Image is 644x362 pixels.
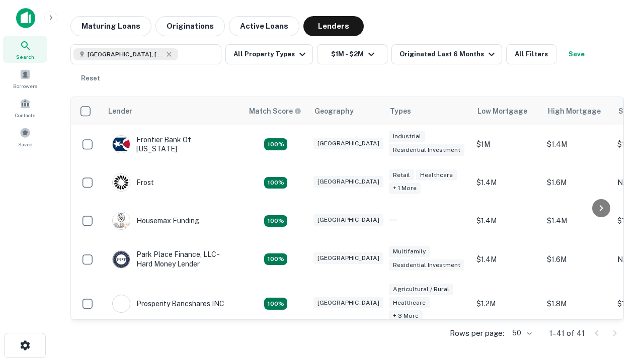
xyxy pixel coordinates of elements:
button: $1M - $2M [317,44,387,64]
button: All Filters [506,44,556,64]
div: Lender [108,105,132,117]
button: All Property Types [225,44,313,64]
a: Saved [3,123,47,150]
div: Prosperity Bancshares INC [112,295,224,313]
button: Save your search to get updates of matches that match your search criteria. [560,44,593,64]
a: Borrowers [3,65,47,92]
span: Saved [18,140,33,148]
h6: Match Score [249,106,299,117]
span: Contacts [15,111,35,119]
img: picture [113,136,130,153]
div: Housemax Funding [112,212,199,230]
button: Originated Last 6 Months [391,44,502,64]
th: Capitalize uses an advanced AI algorithm to match your search with the best lender. The match sco... [243,97,308,125]
td: $1.6M [542,163,612,202]
div: Capitalize uses an advanced AI algorithm to match your search with the best lender. The match sco... [249,106,301,117]
img: picture [113,174,130,191]
div: Residential Investment [389,144,464,156]
div: Frontier Bank Of [US_STATE] [112,135,233,153]
th: High Mortgage [542,97,612,125]
a: Search [3,36,47,63]
td: $1.4M [471,240,542,278]
td: $1.4M [471,202,542,240]
div: + 1 more [389,183,421,194]
div: Matching Properties: 4, hasApolloMatch: undefined [264,138,287,150]
iframe: Chat Widget [594,282,644,330]
div: + 3 more [389,310,423,322]
a: Contacts [3,94,47,121]
div: [GEOGRAPHIC_DATA] [313,138,383,149]
div: Matching Properties: 4, hasApolloMatch: undefined [264,253,287,265]
p: 1–41 of 41 [549,327,585,339]
img: picture [113,251,130,268]
td: $1.2M [471,279,542,329]
img: capitalize-icon.png [16,8,35,28]
div: Originated Last 6 Months [399,48,498,60]
div: Types [390,105,411,117]
div: Agricultural / Rural [389,284,453,295]
div: Retail [389,169,414,181]
th: Types [384,97,471,125]
img: picture [113,212,130,229]
span: [GEOGRAPHIC_DATA], [GEOGRAPHIC_DATA], [GEOGRAPHIC_DATA] [88,50,163,59]
div: Multifamily [389,246,430,257]
div: [GEOGRAPHIC_DATA] [313,176,383,188]
p: Rows per page: [450,327,504,339]
th: Low Mortgage [471,97,542,125]
div: High Mortgage [548,105,601,117]
button: Active Loans [229,16,299,36]
div: Matching Properties: 7, hasApolloMatch: undefined [264,298,287,310]
div: Industrial [389,131,425,142]
div: Healthcare [416,169,457,181]
span: Search [16,53,34,61]
th: Geography [308,97,384,125]
div: [GEOGRAPHIC_DATA] [313,252,383,264]
td: $1.8M [542,279,612,329]
div: [GEOGRAPHIC_DATA] [313,297,383,309]
td: $1.4M [471,163,542,202]
button: Originations [155,16,225,36]
div: Low Mortgage [477,105,527,117]
th: Lender [102,97,243,125]
button: Lenders [303,16,364,36]
td: $1.4M [542,125,612,163]
div: [GEOGRAPHIC_DATA] [313,214,383,226]
button: Reset [74,68,107,88]
button: Maturing Loans [70,16,151,36]
div: Matching Properties: 4, hasApolloMatch: undefined [264,177,287,189]
div: Geography [314,105,354,117]
div: Healthcare [389,297,430,309]
td: $1.6M [542,240,612,278]
div: Frost [112,173,154,192]
td: $1.4M [542,202,612,240]
span: Borrowers [13,82,37,90]
div: Matching Properties: 4, hasApolloMatch: undefined [264,215,287,227]
div: 50 [508,326,533,340]
div: Park Place Finance, LLC - Hard Money Lender [112,250,233,268]
td: $1M [471,125,542,163]
div: Residential Investment [389,259,464,271]
img: picture [113,295,130,312]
